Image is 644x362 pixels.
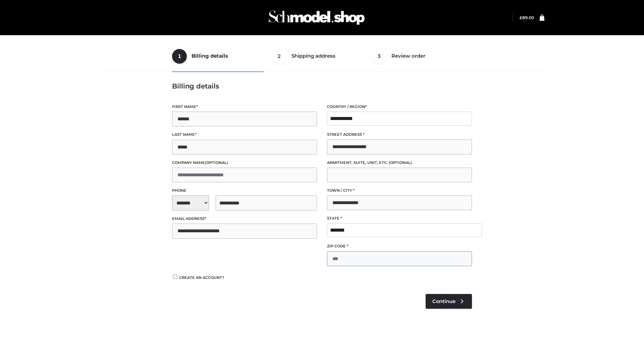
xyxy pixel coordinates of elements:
label: Country / Region [327,104,472,110]
label: Email address [172,216,317,222]
input: Create an account? [172,275,178,279]
label: Apartment, suite, unit, etc. [327,160,472,166]
label: Town / City [327,187,472,194]
img: Schmodel Admin 964 [266,4,367,31]
h3: Billing details [172,82,472,90]
span: Create an account? [179,275,224,280]
label: ZIP Code [327,243,472,249]
a: £89.00 [520,15,534,20]
label: Last name [172,131,317,138]
a: Continue [426,294,472,309]
span: Continue [432,298,455,304]
bdi: 89.00 [520,15,534,20]
label: Phone [172,187,317,194]
label: First name [172,104,317,110]
span: (optional) [205,160,228,165]
label: Company name [172,160,317,166]
label: Street address [327,131,472,138]
span: £ [520,15,522,20]
label: State [327,215,472,222]
span: (optional) [389,160,412,165]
